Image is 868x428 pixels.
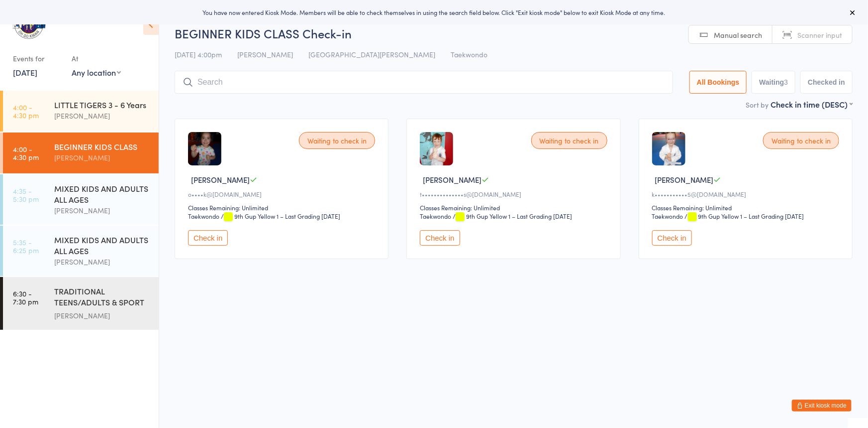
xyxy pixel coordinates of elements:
[13,67,37,78] a: [DATE]
[752,71,795,94] button: Waiting3
[54,99,150,110] div: LITTLE TIGERS 3 - 6 Years
[685,212,804,220] span: / 9th Gup Yellow 1 – Last Grading [DATE]
[237,49,293,59] span: [PERSON_NAME]
[13,145,39,161] time: 4:00 - 4:30 pm
[3,226,159,276] a: 5:35 -6:25 pmMIXED KIDS AND ADULTS ALL AGES[PERSON_NAME]
[420,230,460,246] button: Check in
[16,8,852,16] div: You have now entered Kiosk Mode. Members will be able to check themselves in using the search fie...
[763,132,839,149] div: Waiting to check in
[188,132,221,165] img: image1729764133.png
[221,212,340,220] span: / 9th Gup Yellow 1 – Last Grading [DATE]
[420,212,451,220] div: Taekwondo
[797,30,842,40] span: Scanner input
[188,190,378,198] div: o••••k@[DOMAIN_NAME]
[3,174,159,225] a: 4:35 -5:30 pmMIXED KIDS AND ADULTS ALL AGES[PERSON_NAME]
[792,400,852,412] button: Exit kiosk mode
[420,132,453,165] img: image1733303174.png
[308,49,435,59] span: [GEOGRAPHIC_DATA][PERSON_NAME]
[451,49,487,59] span: Taekwondo
[800,71,853,94] button: Checked in
[3,91,159,132] a: 4:00 -4:30 pmLITTLE TIGERS 3 - 6 Years[PERSON_NAME]
[191,174,250,185] span: [PERSON_NAME]
[652,212,683,220] div: Taekwondo
[175,25,853,41] h2: BEGINNER KIDS CLASS Check-in
[54,256,150,268] div: [PERSON_NAME]
[655,174,714,185] span: [PERSON_NAME]
[54,205,150,216] div: [PERSON_NAME]
[13,103,39,119] time: 4:00 - 4:30 pm
[175,71,673,94] input: Search
[54,141,150,152] div: BEGINNER KIDS CLASS
[531,132,607,149] div: Waiting to check in
[54,234,150,256] div: MIXED KIDS AND ADULTS ALL AGES
[746,100,769,110] label: Sort by
[13,238,39,254] time: 5:35 - 6:25 pm
[13,50,62,67] div: Events for
[72,50,121,67] div: At
[784,78,788,86] div: 3
[3,277,159,330] a: 6:30 -7:30 pmTRADITIONAL TEENS/ADULTS & SPORT TRAINING[PERSON_NAME]
[420,190,610,198] div: t••••••••••••••s@[DOMAIN_NAME]
[54,310,150,321] div: [PERSON_NAME]
[13,289,38,305] time: 6:30 - 7:30 pm
[652,230,692,246] button: Check in
[652,132,685,165] img: image1728094768.png
[188,203,378,212] div: Classes Remaining: Unlimited
[652,203,842,212] div: Classes Remaining: Unlimited
[54,285,150,310] div: TRADITIONAL TEENS/ADULTS & SPORT TRAINING
[13,187,39,203] time: 4:35 - 5:30 pm
[72,67,121,78] div: Any location
[54,183,150,205] div: MIXED KIDS AND ADULTS ALL AGES
[420,203,610,212] div: Classes Remaining: Unlimited
[188,212,219,220] div: Taekwondo
[689,71,747,94] button: All Bookings
[771,99,853,110] div: Check in time (DESC)
[714,30,762,40] span: Manual search
[54,152,150,163] div: [PERSON_NAME]
[175,49,222,59] span: [DATE] 4:00pm
[423,174,482,185] span: [PERSON_NAME]
[453,212,572,220] span: / 9th Gup Yellow 1 – Last Grading [DATE]
[652,190,842,198] div: k•••••••••••5@[DOMAIN_NAME]
[188,230,228,246] button: Check in
[3,133,159,173] a: 4:00 -4:30 pmBEGINNER KIDS CLASS[PERSON_NAME]
[54,110,150,122] div: [PERSON_NAME]
[299,132,375,149] div: Waiting to check in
